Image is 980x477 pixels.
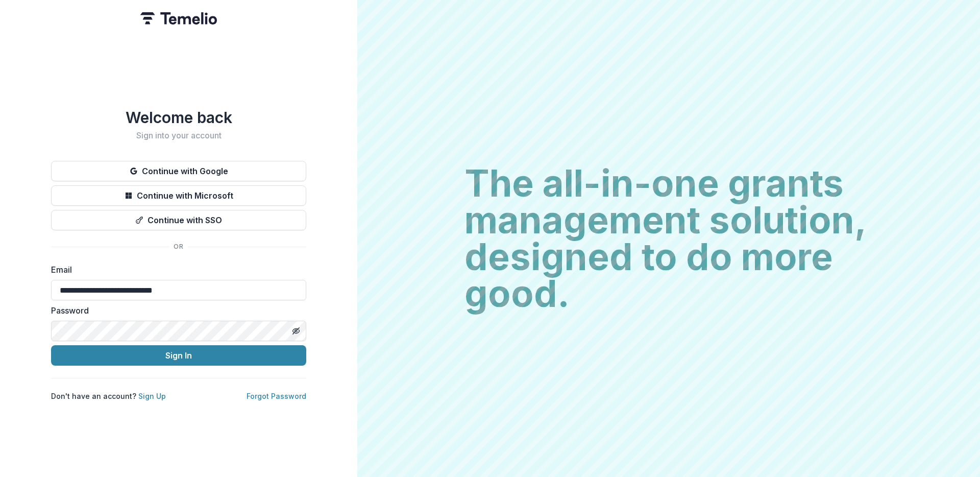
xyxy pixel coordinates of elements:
h2: Sign into your account [51,131,306,140]
button: Sign In [51,345,306,366]
p: Don't have an account? [51,391,166,401]
label: Password [51,304,300,317]
label: Email [51,264,300,276]
button: Toggle password visibility [288,323,304,339]
a: Forgot Password [247,392,306,400]
button: Continue with Microsoft [51,185,306,206]
img: Temelio [140,12,217,25]
button: Continue with SSO [51,210,306,230]
button: Continue with Google [51,161,306,181]
h1: Welcome back [51,108,306,127]
a: Sign Up [138,392,166,400]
